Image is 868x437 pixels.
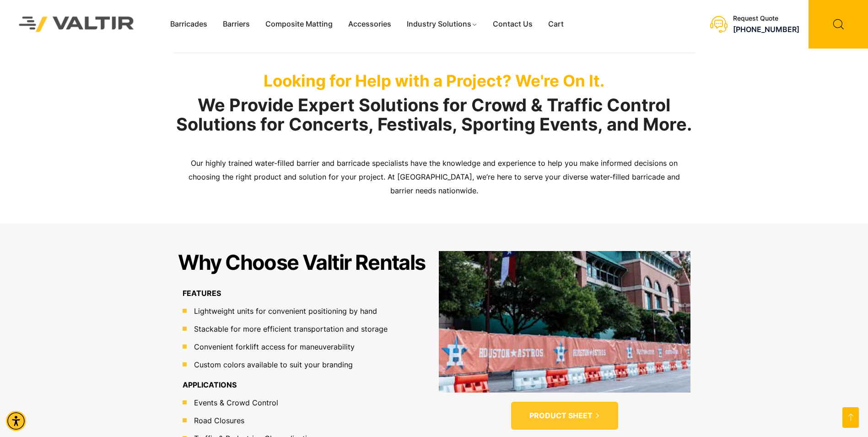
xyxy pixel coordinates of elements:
[215,17,258,31] a: Barriers
[192,415,244,426] span: Road Closures
[192,306,377,317] span: Lightweight units for convenient positioning by hand
[183,380,237,389] b: APPLICATIONS
[733,25,799,34] a: call (888) 496-3625
[258,17,340,31] a: Composite Matting
[439,251,690,392] img: PRODUCT SHEET
[485,17,540,31] a: Contact Us
[511,402,618,430] a: PRODUCT SHEET
[529,411,593,421] span: PRODUCT SHEET
[162,17,215,31] a: Barricades
[192,359,353,370] span: Custom colors available to suit your branding
[733,15,799,22] div: Request Quote
[399,17,485,31] a: Industry Solutions
[192,323,388,334] span: Stackable for more efficient transportation and storage
[180,157,688,198] p: Our highly trained water-filled barrier and barricade specialists have the knowledge and experien...
[340,17,399,31] a: Accessories
[173,96,695,134] h2: We Provide Expert Solutions for Crowd & Traffic Control Solutions for Concerts, Festivals, Sporti...
[192,397,278,408] span: Events & Crowd Control
[183,289,221,298] b: FEATURES
[540,17,571,31] a: Cart
[7,5,146,44] img: Valtir Rentals
[6,411,26,431] div: Accessibility Menu
[178,251,426,274] h2: Why Choose Valtir Rentals
[173,71,695,90] p: Looking for Help with a Project? We're On It.
[192,341,355,352] span: Convenient forklift access for maneuverability
[842,407,859,428] a: Open this option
